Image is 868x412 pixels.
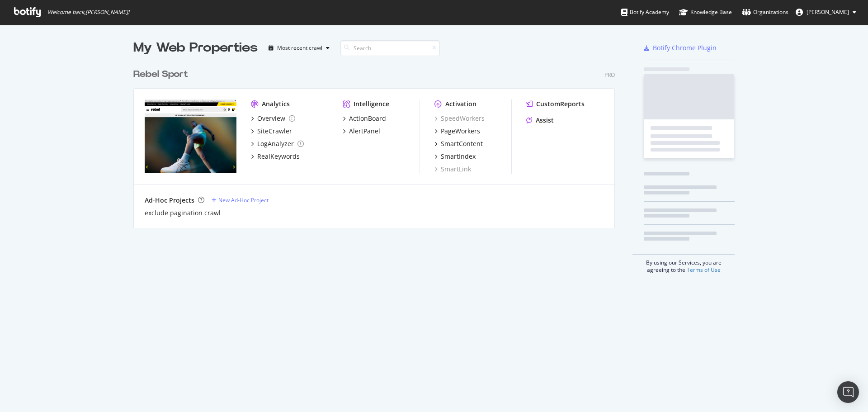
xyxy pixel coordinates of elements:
div: Ad-Hoc Projects [145,196,194,205]
div: ActionBoard [349,114,386,123]
a: Overview [251,114,295,123]
div: LogAnalyzer [257,139,294,148]
div: Analytics [262,99,290,109]
a: Botify Chrome Plugin [644,43,717,52]
div: Intelligence [354,99,389,109]
button: [PERSON_NAME] [788,5,863,19]
div: Pro [604,71,615,79]
a: CustomReports [526,99,585,109]
a: SmartIndex [434,152,476,161]
div: AlertPanel [349,127,380,136]
a: Terms of Use [687,266,721,274]
button: Most recent crawl [265,41,333,55]
div: SmartIndex [441,152,476,161]
div: SiteCrawler [257,127,292,136]
div: Botify Academy [621,8,669,17]
a: SmartContent [434,139,483,148]
div: Organizations [742,8,788,17]
a: RealKeywords [251,152,300,161]
a: ActionBoard [343,114,386,123]
a: Assist [526,116,554,125]
div: Assist [536,116,554,125]
div: RealKeywords [257,152,300,161]
div: New Ad-Hoc Project [218,196,269,204]
a: New Ad-Hoc Project [212,196,269,204]
a: SpeedWorkers [434,114,485,123]
div: CustomReports [536,99,585,109]
a: AlertPanel [343,127,380,136]
div: PageWorkers [441,127,480,136]
a: LogAnalyzer [251,139,304,148]
div: By using our Services, you are agreeing to the [632,254,735,274]
a: Rebel Sport [133,68,192,81]
img: www.rebelsport.com.au [145,99,236,173]
a: SmartLink [434,165,471,174]
div: Rebel Sport [133,68,188,81]
div: SmartContent [441,139,483,148]
div: Overview [257,114,285,123]
a: PageWorkers [434,127,480,136]
div: Most recent crawl [277,45,322,51]
div: Open Intercom Messenger [837,381,859,403]
a: SiteCrawler [251,127,292,136]
input: Search [340,40,440,56]
a: exclude pagination crawl [145,208,221,218]
div: Activation [445,99,476,109]
div: Botify Chrome Plugin [653,43,717,52]
div: My Web Properties [133,39,258,57]
div: grid [133,57,622,228]
span: Tania Johnston [807,8,849,16]
span: Welcome back, [PERSON_NAME] ! [47,9,129,16]
div: Knowledge Base [679,8,732,17]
